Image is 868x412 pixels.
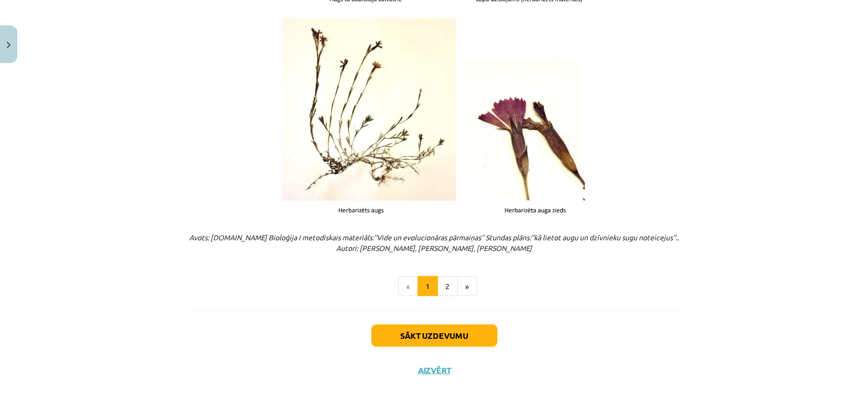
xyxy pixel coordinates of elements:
button: 1 [417,276,438,296]
nav: Page navigation example [189,276,680,296]
img: icon-close-lesson-0947bae3869378f0d4975bcd49f059093ad1ed9edebbc8119c70593378902aed.svg [7,42,11,48]
button: 2 [437,276,458,296]
em: Avots: [DOMAIN_NAME] Bioloģija I metodiskais materiāls:’’Vide un evolucionāras pārmaiņas’’ Stunda... [189,232,679,252]
button: » [457,276,477,296]
button: Sākt uzdevumu [371,324,497,346]
button: Aizvērt [415,365,454,375]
